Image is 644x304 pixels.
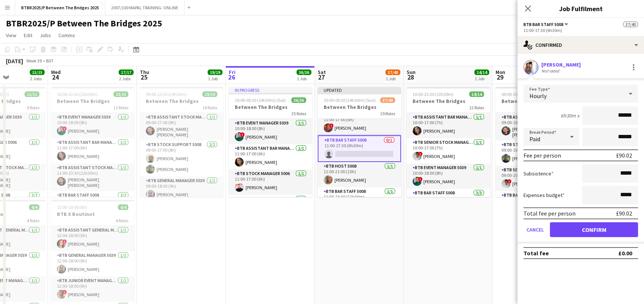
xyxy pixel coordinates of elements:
[474,69,489,75] span: 14/14
[380,111,395,116] span: 29 Roles
[616,152,632,159] div: £90.02
[496,98,579,104] h3: Between The Bridges
[407,98,490,104] h3: Between The Bridges
[202,91,217,97] span: 19/19
[63,126,67,131] span: !
[523,22,569,27] button: BTB Bar Staff 5008
[116,218,128,223] span: 4 Roles
[523,192,565,198] label: Expenses budget
[518,4,644,13] h3: Job Fulfilment
[324,97,376,103] span: 10:00-00:30 (14h30m) (Sun)
[496,87,579,197] app-job-card: 09:00-20:00 (11h)7/7Between The Bridges7 RolesBTB Assistant Stock Manager 50061/109:00-18:00 (9h)...
[229,87,312,197] app-job-card: In progress10:00-00:30 (14h30m) (Sat)36/36Between The Bridges25 RolesBTB Event Manager 50391/110:...
[208,69,222,75] span: 19/19
[6,18,162,29] h1: BTBR2025/P Between The Bridges 2025
[30,69,45,75] span: 15/15
[623,22,638,27] span: 37/40
[139,73,149,81] span: 25
[561,112,579,119] div: 6h30m x
[318,110,401,135] app-card-role: BTB Bar Manager 50061/111:00-17:00 (6h)![PERSON_NAME]
[51,98,134,104] h3: Between The Bridges
[140,177,223,202] app-card-role: BTB General Manager 50391/109:00-18:00 (9h)[PERSON_NAME]
[51,251,134,276] app-card-role: BTB General Manager 50391/112:00-18:00 (6h)[PERSON_NAME]
[407,87,490,197] app-job-card: 10:00-23:30 (13h30m)14/14Between The Bridges12 RolesBTB Assistant Bar Manager 50061/110:00-17:00 ...
[318,104,401,110] h3: Between The Bridges
[496,140,579,166] app-card-role: BTB Stock support 50081/109:00-18:00 (9h)[PERSON_NAME]
[119,76,133,81] div: 2 Jobs
[618,249,632,257] div: £0.00
[51,164,134,191] app-card-role: BTB Assistant Stock Manager 50061/111:00-23:30 (12h30m)[PERSON_NAME] [PERSON_NAME]
[146,91,187,97] span: 09:00-23:30 (14h30m)
[297,76,311,81] div: 1 Job
[15,0,105,15] button: BTBR2025/P Between The Bridges 2025
[385,69,400,75] span: 37/40
[3,30,19,40] a: View
[318,162,401,187] app-card-role: BTB Host 50081/111:00-21:00 (10h)[PERSON_NAME]
[407,138,490,164] app-card-role: BTB Senior Stock Manager 50061/110:00-17:00 (7h)![PERSON_NAME]
[550,222,638,237] button: Confirm
[329,123,334,128] span: !
[406,73,416,81] span: 28
[469,105,484,110] span: 12 Roles
[318,69,326,75] span: Sat
[46,58,54,64] div: BST
[318,87,401,197] div: Updated10:00-00:30 (14h30m) (Sun)37/40Between The Bridges29 RolesBTB Bar Staff 50081/111:00-16:00...
[496,69,505,75] span: Mon
[407,69,416,75] span: Sun
[407,164,490,189] app-card-role: BTB Event Manager 50391/110:00-18:00 (8h)![PERSON_NAME]
[475,76,489,81] div: 1 Job
[40,32,51,39] span: Jobs
[380,97,395,103] span: 37/40
[291,111,306,116] span: 25 Roles
[228,73,236,81] span: 26
[57,91,98,97] span: 10:00-23:30 (13h30m)
[229,169,312,195] app-card-role: BTB Stock Manager 50061/111:00-17:00 (6h)[PERSON_NAME]
[523,28,638,33] div: 11:00-17:30 (6h30m)
[418,152,423,156] span: !
[502,91,534,97] span: 09:00-20:00 (11h)
[51,69,61,75] span: Wed
[27,105,39,110] span: 9 Roles
[541,61,581,68] div: [PERSON_NAME]
[418,177,423,181] span: !
[30,76,44,81] div: 2 Jobs
[51,191,134,227] app-card-role: BTB Bar Staff 50082/2
[21,30,35,40] a: Edit
[6,57,23,65] div: [DATE]
[25,91,39,97] span: 11/11
[51,211,134,217] h3: BTB X Boutinot
[113,91,128,97] span: 13/13
[523,170,554,177] label: Subsistence
[229,69,236,75] span: Fri
[140,140,223,177] app-card-role: BTB Stock support 50082/209:00-17:00 (8h)[PERSON_NAME][PERSON_NAME]
[523,222,547,237] button: Cancel
[529,135,540,143] span: Paid
[55,30,78,40] a: Comms
[496,191,579,216] app-card-role: BTB Bar Staff 50081/1
[541,68,561,74] div: Not rated
[229,144,312,169] app-card-role: BTB Assistant Bar Manager 50061/111:00-17:00 (6h)[PERSON_NAME]
[469,91,484,97] span: 14/14
[140,113,223,140] app-card-role: BTB Assistant Stock Manager 50061/109:00-17:00 (8h)[PERSON_NAME] [PERSON_NAME]
[50,73,61,81] span: 24
[140,69,149,75] span: Thu
[496,166,579,191] app-card-role: BTB Senior Stock Manager 50061/109:00-20:00 (11h)![PERSON_NAME]
[616,210,632,217] div: £90.02
[57,204,87,210] span: 12:00-18:00 (6h)
[208,76,222,81] div: 1 Job
[113,105,128,110] span: 11 Roles
[496,113,579,140] app-card-role: BTB Assistant Stock Manager 50061/109:00-18:00 (9h)[PERSON_NAME] [PERSON_NAME]
[51,226,134,251] app-card-role: BTB Assistant General Manager 50061/112:00-18:00 (6h)![PERSON_NAME]
[229,195,312,220] app-card-role: BTB Bar Staff 50081/1
[63,290,67,294] span: !
[529,92,547,100] span: Hourly
[297,69,311,75] span: 36/36
[407,113,490,138] app-card-role: BTB Assistant Bar Manager 50061/110:00-17:00 (7h)[PERSON_NAME]
[6,32,16,39] span: View
[240,132,245,137] span: !
[140,87,223,197] app-job-card: 09:00-23:30 (14h30m)19/19Between The Bridges14 RolesBTB Assistant Stock Manager 50061/109:00-17:0...
[235,97,286,103] span: 10:00-00:30 (14h30m) (Sat)
[291,97,306,103] span: 36/36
